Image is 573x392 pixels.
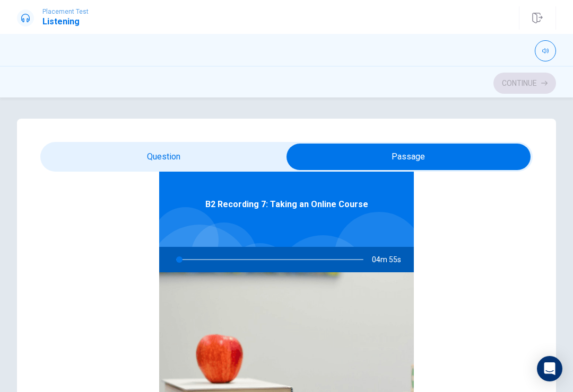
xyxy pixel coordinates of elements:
[537,356,562,381] div: Open Intercom Messenger
[42,8,89,15] span: Placement Test
[42,15,89,28] h1: Listening
[372,247,410,272] span: 04m 55s
[205,198,368,211] span: B2 Recording 7: Taking an Online Course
